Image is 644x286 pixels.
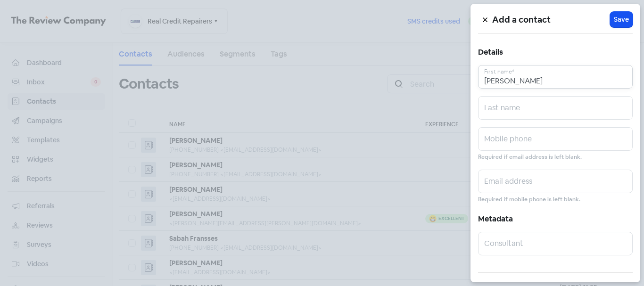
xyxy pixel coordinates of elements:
h5: Add a contact [492,13,610,27]
h5: Metadata [478,212,633,226]
small: Required if email address is left blank. [478,153,582,162]
small: Required if mobile phone is left blank. [478,195,580,204]
input: Email address [478,170,633,193]
span: Save [614,15,629,25]
input: First name [478,65,633,89]
h5: Details [478,45,633,59]
input: Mobile phone [478,127,633,151]
input: Consultant [478,232,633,255]
button: Save [610,12,633,27]
input: Last name [478,96,633,120]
